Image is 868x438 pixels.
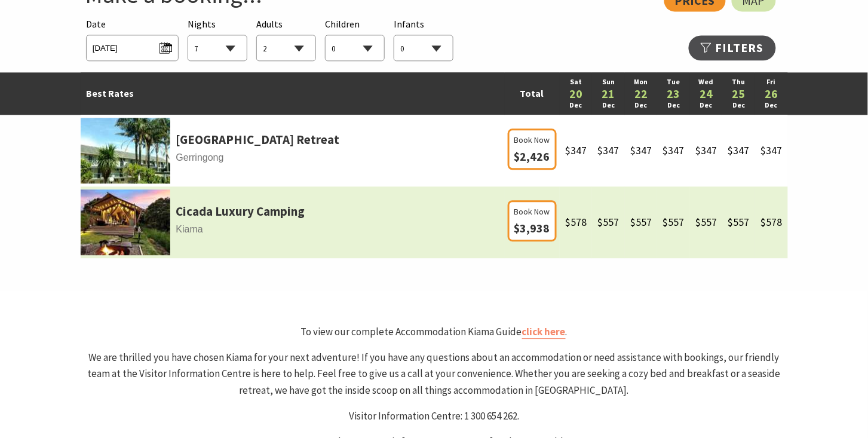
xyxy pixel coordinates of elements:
a: Dec [761,100,782,111]
a: Thu [728,76,749,88]
img: cicadalc-primary-31d37d92-1cfa-4b29-b30e-8e55f9b407e4.jpg [81,189,170,255]
a: Dec [598,100,619,111]
span: $347 [760,143,782,157]
img: parkridgea.jpg [81,118,170,183]
span: $347 [565,143,587,157]
a: Book Now $3,938 [508,223,557,235]
div: Choose a number of nights [188,17,247,62]
a: Wed [696,76,717,88]
span: $578 [565,215,587,229]
span: [DATE] [93,38,172,54]
a: Dec [696,100,717,111]
a: Sun [598,76,619,88]
a: 21 [598,88,619,100]
a: 23 [663,88,684,100]
a: 25 [728,88,749,100]
span: Children [325,18,360,30]
p: Visitor Information Centre: 1 300 654 262. [81,408,788,424]
td: Best Rates [81,72,505,115]
span: $347 [663,143,685,157]
span: $557 [695,215,717,229]
a: 26 [761,88,782,100]
a: Tue [663,76,684,88]
span: $2,426 [514,149,550,164]
p: To view our complete Accommodation Kiama Guide . [81,324,788,340]
span: $347 [598,143,619,157]
span: Date [86,18,106,30]
a: Book Now $2,426 [508,151,557,163]
a: Dec [663,100,684,111]
span: $557 [598,215,619,229]
span: $347 [630,143,652,157]
a: Mon [631,76,652,88]
td: Total [505,72,560,115]
p: We are thrilled you have chosen Kiama for your next adventure! If you have any questions about an... [81,350,788,399]
a: 20 [566,88,587,100]
a: click here [522,325,566,339]
a: Cicada Luxury Camping [176,201,305,222]
a: Dec [631,100,652,111]
a: 24 [696,88,717,100]
span: $557 [630,215,652,229]
span: Infants [394,18,424,30]
span: $557 [728,215,750,229]
a: Dec [728,100,749,111]
span: Nights [188,17,216,32]
a: Sat [566,76,587,88]
span: Gerringong [81,150,505,166]
a: Fri [761,76,782,88]
span: $578 [760,215,782,229]
div: Please choose your desired arrival date [86,17,179,62]
span: Book Now [514,205,550,218]
span: $3,938 [514,220,550,235]
span: $557 [663,215,685,229]
span: $347 [728,143,750,157]
span: Adults [256,18,283,30]
a: [GEOGRAPHIC_DATA] Retreat [176,130,340,150]
span: $347 [695,143,717,157]
span: Kiama [81,222,505,237]
a: 22 [631,88,652,100]
span: Book Now [514,133,550,146]
a: Dec [566,100,587,111]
